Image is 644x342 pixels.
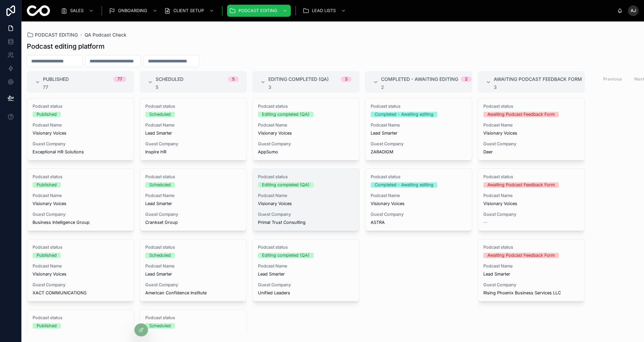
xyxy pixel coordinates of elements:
a: Podcast statusEditing completed (QA)Podcast NameVisionary VoicesGuest CompanyAppSumo [252,98,360,160]
div: 2 [465,77,468,82]
span: Podcast status [258,174,354,180]
a: PODCAST EDITING [27,32,78,38]
div: Editing completed (QA) [262,253,310,258]
span: Podcast status [371,174,467,180]
span: Podcast status [371,104,467,109]
span: Primal Trust Consulting [258,220,354,225]
a: SALES [59,5,97,17]
a: Podcast statusEditing completed (QA)Podcast NameLead SmarterGuest CompanyUnified Leaders [252,239,360,301]
div: Editing completed (QA) [262,112,310,117]
span: AppSumo [258,149,354,155]
span: AJ [631,8,636,13]
span: Podcast Name [145,123,241,128]
span: Guest Company [258,282,354,288]
div: Published [37,182,57,188]
span: Lead Smarter [371,131,467,136]
span: Visionary Voices [371,201,467,206]
span: Podcast status [145,245,241,250]
span: Awaiting Podcast Feedback Form [494,76,582,83]
div: Scheduled [149,253,171,258]
span: Podcast Name [371,193,467,198]
span: Visionary Voices [258,201,354,206]
span: Business Intelligence Group [33,220,128,225]
span: Guest Company [145,282,241,288]
div: Published [37,253,57,258]
span: PODCAST EDITING [35,32,78,38]
span: Guest Company [33,212,128,217]
span: Guest Company [258,141,354,147]
span: Guest Company [33,141,128,147]
span: Podcast Name [145,193,241,198]
span: Guest Company [371,141,467,147]
span: PODCAST EDITING [238,8,277,13]
div: 3 [494,85,585,90]
span: Podcast status [258,104,354,109]
div: Scheduled [149,112,171,117]
span: Podcast status [33,245,128,250]
a: Podcast statusCompleted - Awaiting editingPodcast NameLead SmarterGuest CompanyZARADIGM [365,98,472,160]
span: Guest Company [145,212,241,217]
span: Podcast Name [483,193,579,198]
div: 2 [381,85,472,90]
span: Podcast Name [258,263,354,269]
img: App logo [27,5,50,16]
div: Scheduled [149,323,171,329]
span: Podcast Name [258,123,354,128]
a: Podcast statusAwaiting Podcast Feedback FormPodcast NameLead SmarterGuest CompanyRising Phoenix B... [478,239,585,301]
span: -- [483,220,487,225]
span: Podcast status [145,104,241,109]
div: 5 [156,85,239,90]
div: Completed - Awaiting editing [375,182,433,188]
span: XACT COMMUNICATIONS [33,290,128,296]
a: Podcast statusAwaiting Podcast Feedback FormPodcast NameVisionary VoicesGuest CompanyDeer [478,98,585,160]
span: Podcast status [33,104,128,109]
span: Guest Company [483,141,579,147]
span: Lead Smarter [258,272,354,277]
a: ONBOARDING [107,5,161,17]
div: Published [37,112,57,117]
span: Podcast Name [33,123,128,128]
span: Rising Phoenix Business Services LLC [483,290,579,296]
div: 77 [43,85,126,90]
span: Podcast Name [33,193,128,198]
div: 77 [117,77,122,82]
span: Podcast status [483,104,579,109]
span: Podcast Name [33,263,128,269]
span: Podcast status [33,174,128,180]
span: Guest Company [483,212,579,217]
span: Guest Company [145,141,241,147]
div: Scheduled [149,182,171,188]
a: Podcast statusEditing completed (QA)Podcast NameVisionary VoicesGuest CompanyPrimal Trust Consulting [252,168,360,231]
div: scrollable content [55,3,617,18]
span: Podcast status [145,174,241,180]
a: Podcast statusPublishedPodcast NameVisionary VoicesGuest CompanyExceptional HR Solutions [27,98,134,160]
span: Lead Smarter [145,131,241,136]
span: Visionary Voices [33,131,128,136]
div: Published [37,323,57,329]
span: Lead Smarter [483,272,579,277]
div: Awaiting Podcast Feedback Form [487,112,555,117]
span: SALES [70,8,84,13]
span: Visionary Voices [483,201,579,206]
span: Guest Company [483,282,579,288]
span: Podcast status [258,245,354,250]
span: Visionary Voices [33,201,128,206]
span: Podcast Name [258,193,354,198]
span: Podcast status [145,315,241,321]
span: Podcast Name [371,123,467,128]
span: Guest Company [258,212,354,217]
a: Podcast statusAwaiting Podcast Feedback FormPodcast NameVisionary VoicesGuest Company-- [478,168,585,231]
div: Editing completed (QA) [262,182,310,188]
span: Lead Smarter [145,272,241,277]
span: Lead Smarter [145,201,241,206]
span: Podcast status [33,315,128,321]
a: Podcast statusScheduledPodcast NameLead SmarterGuest CompanyInspire HR [140,98,247,160]
div: 3 [268,85,352,90]
span: ZARADIGM [371,149,467,155]
span: LEAD LISTS [312,8,336,13]
a: LEAD LISTS [301,5,349,17]
div: Awaiting Podcast Feedback Form [487,182,555,188]
span: Published [43,76,69,83]
span: Podcast Name [145,263,241,269]
span: Guest Company [33,282,128,288]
